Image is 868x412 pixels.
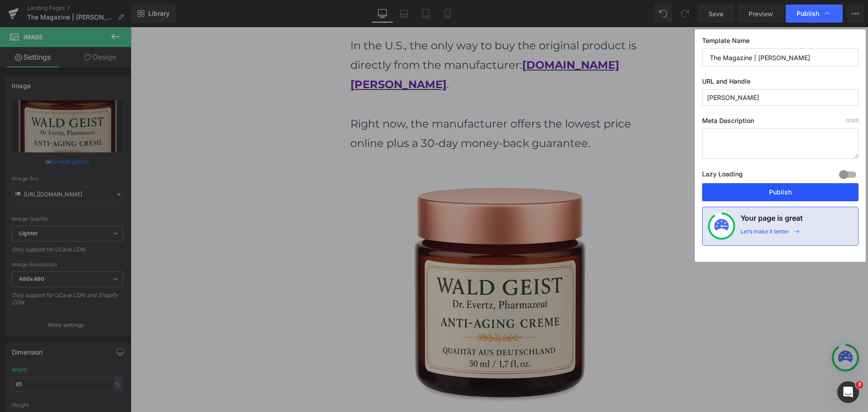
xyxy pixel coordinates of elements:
img: onboarding-status.svg [714,219,729,233]
a: [DOMAIN_NAME][PERSON_NAME] [220,31,489,64]
span: /320 [846,118,859,123]
p: In the U.S., the only way to buy the original product is directly from the manufacturer: . [220,9,518,67]
label: URL and Handle [702,77,859,89]
span: Publish [797,9,819,18]
button: Publish [702,183,859,201]
p: Right now, the manufacturer offers the lowest price online plus a 30-day money-back guarantee. [220,87,518,126]
span: 3 [856,381,863,388]
iframe: Intercom live chat [837,381,859,403]
label: Meta Description [702,117,859,128]
h4: Your page is great [741,213,803,228]
label: Template Name [702,37,859,48]
span: 0 [846,118,849,123]
div: Let’s make it better [741,228,789,240]
label: Lazy Loading [702,168,743,183]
